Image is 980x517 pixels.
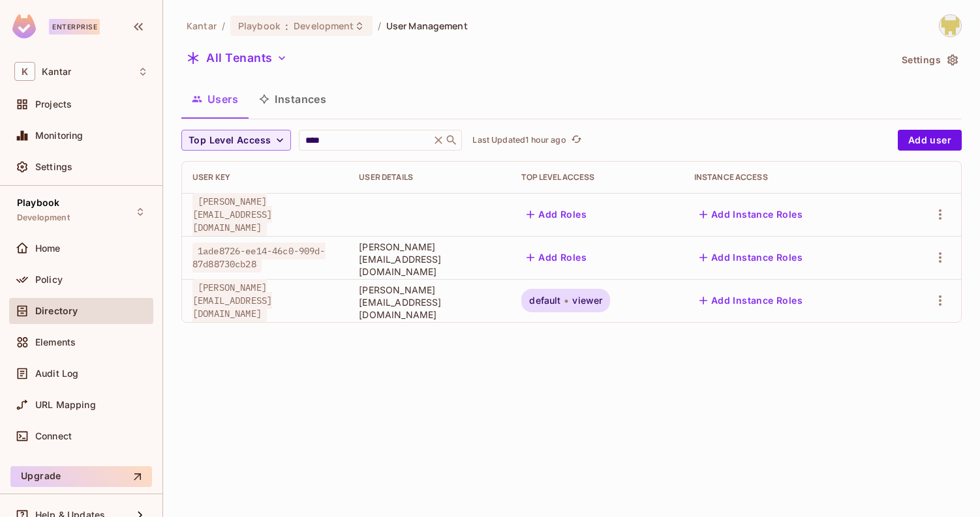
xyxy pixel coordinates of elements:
span: K [14,62,35,81]
button: Upgrade [10,466,152,487]
span: [PERSON_NAME][EMAIL_ADDRESS][DOMAIN_NAME] [192,279,272,322]
span: Top Level Access [189,132,271,149]
button: Add Instance Roles [694,247,808,268]
span: Playbook [17,198,59,208]
button: refresh [569,132,585,148]
span: 1ade8726-ee14-46c0-909d-87d88730cb28 [192,243,326,273]
span: Directory [35,306,78,316]
li: / [222,20,225,32]
span: default [529,295,560,306]
span: viewer [572,295,602,306]
div: Enterprise [49,19,100,35]
span: [PERSON_NAME][EMAIL_ADDRESS][DOMAIN_NAME] [359,284,500,321]
span: Development [294,20,354,32]
span: Elements [35,337,76,347]
div: Instance Access [694,172,885,183]
span: Audit Log [35,368,78,379]
span: the active workspace [187,20,217,32]
span: Policy [35,274,63,285]
span: Playbook [238,20,280,32]
span: Development [17,213,70,223]
div: User Key [192,172,338,183]
div: Top Level Access [521,172,673,183]
button: Settings [896,50,962,70]
span: Click to refresh data [566,132,585,148]
span: Monitoring [35,130,84,141]
button: All Tenants [181,48,292,68]
li: / [378,20,381,32]
span: Connect [35,431,72,441]
button: Add Roles [521,247,592,268]
button: Add Instance Roles [694,290,808,311]
span: URL Mapping [35,400,96,410]
button: Add Instance Roles [694,204,808,225]
span: Workspace: Kantar [42,66,71,77]
span: : [284,21,289,31]
img: Girishankar.VP@kantar.com [940,15,961,37]
span: [PERSON_NAME][EMAIL_ADDRESS][DOMAIN_NAME] [359,241,500,278]
span: Projects [35,99,72,110]
button: Instances [249,83,337,115]
button: Add Roles [521,204,592,225]
p: Last Updated 1 hour ago [472,135,566,145]
span: User Management [386,20,468,32]
span: [PERSON_NAME][EMAIL_ADDRESS][DOMAIN_NAME] [192,193,272,236]
span: Home [35,243,61,254]
div: User Details [359,172,500,183]
button: Top Level Access [181,130,291,151]
button: Add user [898,130,962,151]
span: refresh [571,134,582,147]
span: Settings [35,162,72,172]
button: Users [181,83,249,115]
img: SReyMgAAAABJRU5ErkJggg== [12,14,36,38]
